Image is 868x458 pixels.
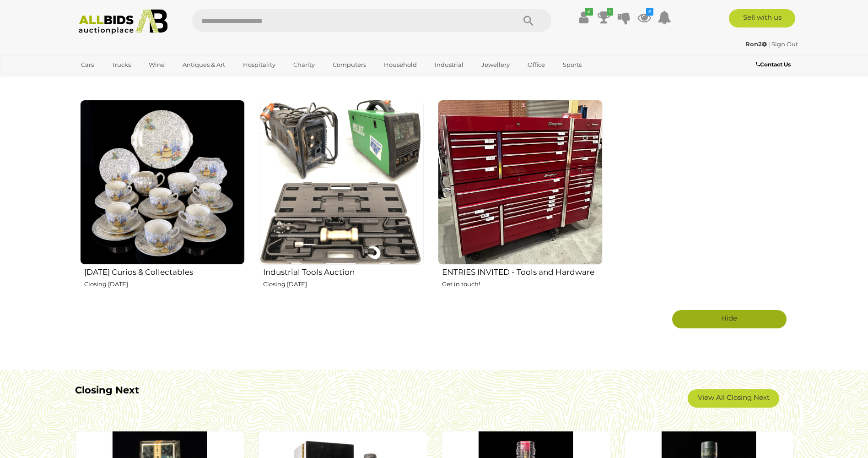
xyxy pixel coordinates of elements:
[74,9,173,34] img: Allbids.com.au
[75,72,152,87] a: [GEOGRAPHIC_DATA]
[84,279,245,289] p: Closing [DATE]
[745,40,768,48] a: Ron2
[756,60,793,70] a: Contact Us
[756,61,791,68] b: Contact Us
[143,57,171,72] a: Wine
[506,9,551,32] button: Search
[263,266,424,277] h2: Industrial Tools Auction
[259,99,424,303] a: Industrial Tools Auction Closing [DATE]
[745,40,767,48] strong: Ron2
[646,8,653,16] i: 8
[177,57,231,72] a: Antiques & Art
[597,9,611,26] a: 1
[80,100,245,265] img: Friday Curios & Collectables
[84,266,245,277] h2: [DATE] Curios & Collectables
[585,8,593,16] i: ✔
[672,310,787,328] a: Hide
[259,100,424,265] img: Industrial Tools Auction
[75,384,139,396] b: Closing Next
[327,57,372,72] a: Computers
[429,57,469,72] a: Industrial
[688,389,779,408] a: View All Closing Next
[577,9,591,26] a: ✔
[637,9,651,26] a: 8
[768,40,770,48] span: |
[721,314,737,322] span: Hide
[263,279,424,289] p: Closing [DATE]
[437,99,603,303] a: ENTRIES INVITED - Tools and Hardware Get in touch!
[237,57,281,72] a: Hospitality
[557,57,588,72] a: Sports
[729,9,795,27] a: Sell with us
[607,8,613,16] i: 1
[475,57,516,72] a: Jewellery
[80,99,245,303] a: [DATE] Curios & Collectables Closing [DATE]
[378,57,423,72] a: Household
[75,57,100,72] a: Cars
[442,279,603,289] p: Get in touch!
[287,57,321,72] a: Charity
[771,40,798,48] a: Sign Out
[442,266,603,277] h2: ENTRIES INVITED - Tools and Hardware
[438,100,603,265] img: ENTRIES INVITED - Tools and Hardware
[522,57,551,72] a: Office
[106,57,137,72] a: Trucks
